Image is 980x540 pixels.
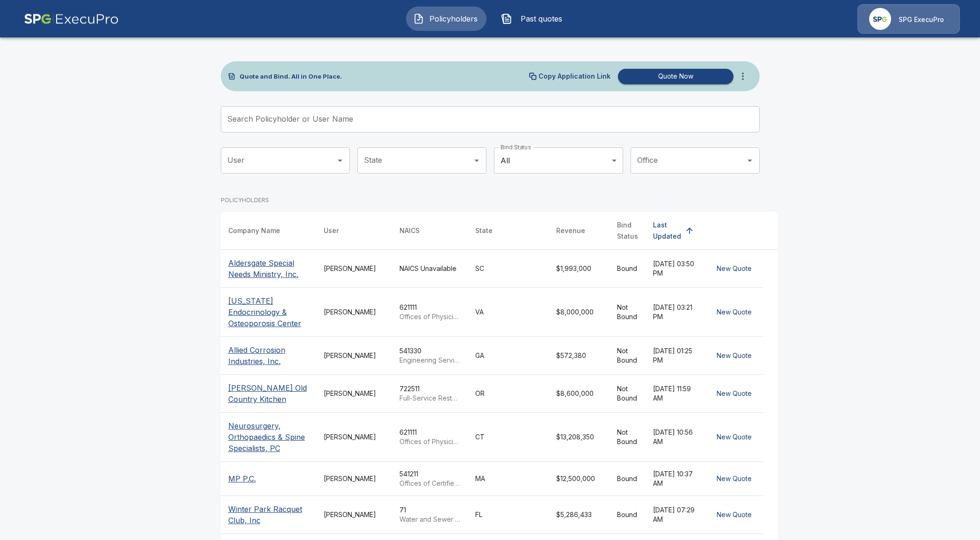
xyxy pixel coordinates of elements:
p: [PERSON_NAME] Old Country Kitchen [228,382,309,405]
p: Offices of Physicians (except Mental Health Specialists) [399,437,460,446]
td: CT [468,413,549,462]
button: more [733,67,752,86]
button: New Quote [713,260,755,277]
p: Offices of Certified Public Accountants [399,479,460,488]
div: Last Updated [653,219,681,242]
p: SPG ExecuPro [899,15,944,24]
td: Bound [610,462,646,496]
button: New Quote [713,304,755,321]
div: [PERSON_NAME] [324,264,385,273]
p: Quote and Bind. All in One Place. [240,73,342,80]
p: MP P.C. [228,473,256,484]
td: $5,286,433 [549,496,610,534]
p: [US_STATE] Endocrinology & Osteoporosis Center [228,295,309,329]
div: 621111 [399,428,460,446]
th: Bind Status [610,212,646,250]
div: [PERSON_NAME] [324,351,385,360]
p: Aldersgate Special Needs Ministry, Inc. [228,257,309,280]
label: Bind Status [501,143,531,151]
img: Past quotes Icon [501,13,512,24]
td: Not Bound [610,288,646,337]
td: Not Bound [610,337,646,375]
div: Revenue [556,225,585,236]
td: FL [468,496,549,534]
td: VA [468,288,549,337]
div: 71 [399,505,460,524]
button: Quote Now [618,69,733,84]
td: [DATE] 10:37 AM [646,462,705,496]
td: SC [468,250,549,288]
div: [PERSON_NAME] [324,474,385,483]
div: [PERSON_NAME] [324,510,385,519]
p: Copy Application Link [538,73,610,80]
td: [DATE] 10:56 AM [646,413,705,462]
div: State [475,225,493,236]
a: Agency IconSPG ExecuPro [857,4,960,34]
div: NAICS [399,225,420,236]
td: [DATE] 07:29 AM [646,496,705,534]
p: Neurosurgery, Orthopaedics & Spine Specialists, PC [228,420,309,454]
td: OR [468,375,549,413]
p: Water and Sewer Line and Related Structures Construction [399,515,460,524]
button: Past quotes IconPast quotes [494,7,574,31]
td: MA [468,462,549,496]
button: New Quote [713,429,755,446]
button: Policyholders IconPolicyholders [406,7,486,31]
div: [PERSON_NAME] [324,432,385,442]
td: GA [468,337,549,375]
p: Allied Corrosion Industries, Inc. [228,344,309,367]
td: $8,000,000 [549,288,610,337]
div: 621111 [399,303,460,321]
div: All [494,147,623,174]
td: Bound [610,496,646,534]
td: $13,208,350 [549,413,610,462]
button: New Quote [713,506,755,524]
p: Full-Service Restaurants [399,394,460,403]
td: [DATE] 03:50 PM [646,250,705,288]
td: $1,993,000 [549,250,610,288]
button: Open [334,154,347,167]
a: Quote Now [614,69,733,84]
img: Policyholders Icon [413,13,424,24]
p: Winter Park Racquet Club, Inc [228,504,309,526]
button: New Quote [713,385,755,402]
button: Open [743,154,756,167]
span: Policyholders [428,13,479,24]
div: 722511 [399,384,460,403]
p: Offices of Physicians (except Mental Health Specialists) [399,312,460,321]
td: $12,500,000 [549,462,610,496]
td: [DATE] 03:21 PM [646,288,705,337]
td: $8,600,000 [549,375,610,413]
div: [PERSON_NAME] [324,307,385,317]
div: 541211 [399,469,460,488]
td: $572,380 [549,337,610,375]
td: Not Bound [610,375,646,413]
div: 541330 [399,346,460,365]
button: New Quote [713,347,755,365]
p: Engineering Services [399,356,460,365]
img: AA Logo [24,4,119,34]
p: POLICYHOLDERS [221,196,269,204]
div: Company Name [228,225,280,236]
td: NAICS Unavailable [392,250,468,288]
td: Bound [610,250,646,288]
td: [DATE] 01:25 PM [646,337,705,375]
img: Agency Icon [869,8,891,30]
div: [PERSON_NAME] [324,389,385,398]
td: [DATE] 11:59 AM [646,375,705,413]
button: New Quote [713,470,755,488]
button: Open [470,154,483,167]
td: Not Bound [610,413,646,462]
div: User [324,225,339,236]
span: Past quotes [516,13,567,24]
